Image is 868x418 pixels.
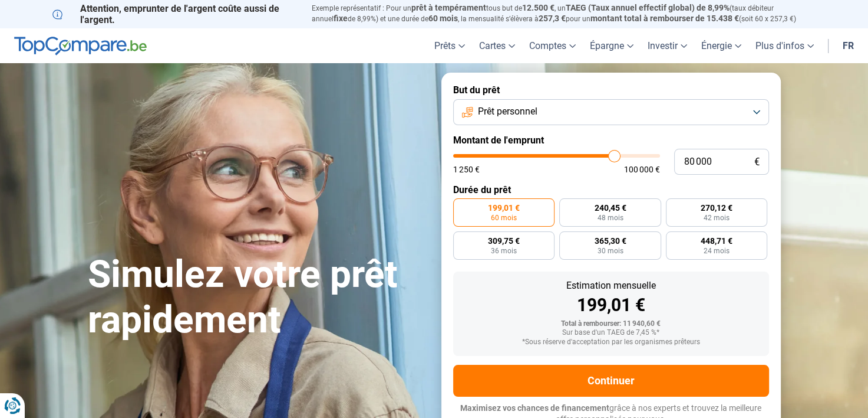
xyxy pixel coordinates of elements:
span: 48 mois [597,214,623,221]
span: € [754,157,760,167]
div: Sur base d'un TAEG de 7,45 %* [463,329,760,337]
p: Attention, emprunter de l'argent coûte aussi de l'argent. [52,3,298,25]
label: But du prêt [453,84,769,96]
a: Cartes [472,28,522,63]
span: 257,3 € [539,14,566,23]
span: 100 000 € [624,165,660,174]
a: Plus d'infos [748,28,821,63]
span: 270,12 € [701,204,732,212]
span: 12.500 € [522,3,555,12]
label: Durée du prêt [453,184,769,195]
a: Comptes [522,28,583,63]
span: 199,01 € [488,204,520,212]
div: Total à rembourser: 11 940,60 € [463,320,760,328]
button: Prêt personnel [453,99,769,125]
span: TAEG (Taux annuel effectif global) de 8,99% [566,3,730,12]
div: *Sous réserve d'acceptation par les organismes prêteurs [463,338,760,347]
span: 24 mois [704,247,730,254]
span: 240,45 € [594,204,626,212]
a: Prêts [427,28,472,63]
span: 36 mois [491,247,517,254]
span: Maximisez vos chances de financement [460,403,609,413]
div: Estimation mensuelle [463,281,760,290]
p: Exemple représentatif : Pour un tous but de , un (taux débiteur annuel de 8,99%) et une durée de ... [312,3,816,24]
span: 42 mois [704,214,730,221]
img: TopCompare [14,37,147,55]
span: 448,71 € [701,237,732,245]
span: 1 250 € [453,165,480,174]
span: 309,75 € [488,237,520,245]
span: 365,30 € [594,237,626,245]
div: 199,01 € [463,296,760,314]
label: Montant de l'emprunt [453,135,769,146]
a: Investir [641,28,694,63]
span: fixe [334,14,348,23]
span: montant total à rembourser de 15.438 € [590,14,739,23]
a: fr [836,28,861,63]
span: Prêt personnel [478,105,537,118]
a: Épargne [583,28,641,63]
span: 60 mois [428,14,458,23]
span: prêt à tempérament [411,3,486,12]
h1: Simulez votre prêt rapidement [88,252,427,343]
span: 30 mois [597,247,623,254]
a: Énergie [694,28,748,63]
button: Continuer [453,365,769,397]
span: 60 mois [491,214,517,221]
